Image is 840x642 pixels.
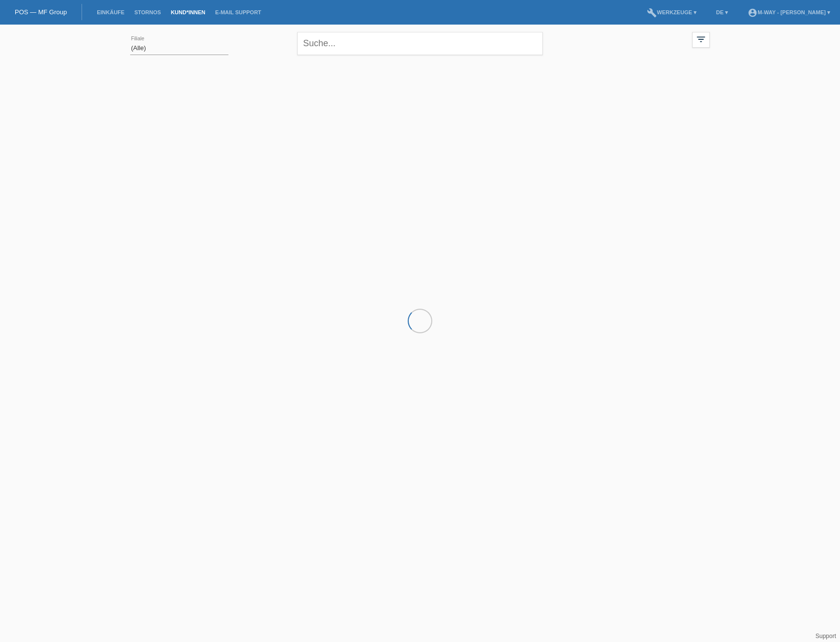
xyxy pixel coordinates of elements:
[166,9,210,15] a: Kund*innen
[748,8,757,18] i: account_circle
[210,9,266,15] a: E-Mail Support
[15,8,67,16] a: POS — MF Group
[647,8,657,18] i: build
[297,32,543,55] input: Suche...
[743,9,835,15] a: account_circlem-way - [PERSON_NAME] ▾
[815,633,836,640] a: Support
[642,9,701,15] a: buildWerkzeuge ▾
[696,34,706,45] i: filter_list
[92,9,129,15] a: Einkäufe
[129,9,166,15] a: Stornos
[711,9,733,15] a: DE ▾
